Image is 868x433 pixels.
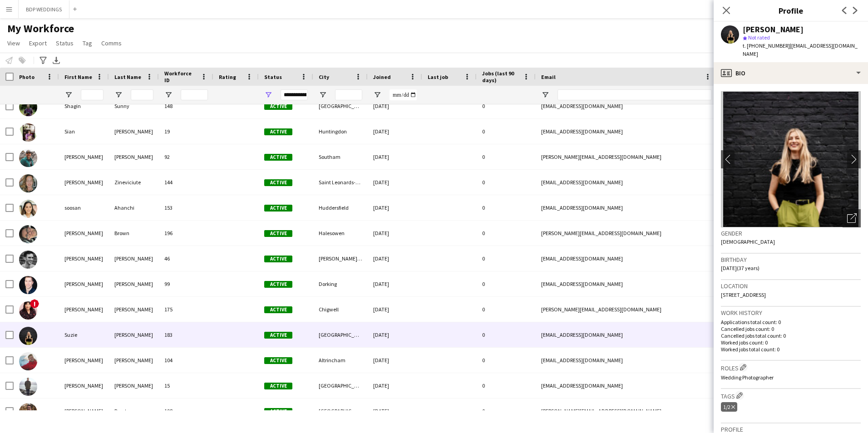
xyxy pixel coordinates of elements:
div: Altrincham [313,348,368,373]
div: [PERSON_NAME] [59,170,109,195]
h3: Birthday [721,256,861,264]
div: 148 [159,93,213,118]
img: Crew avatar or photo [721,91,861,227]
div: 0 [477,373,536,398]
app-action-btn: Advanced filters [38,55,49,66]
span: Last job [428,74,448,80]
p: Worked jobs total count: 0 [721,346,861,353]
h3: Work history [721,309,861,317]
div: [PERSON_NAME] Bay [313,246,368,271]
div: 99 [159,271,213,296]
div: Dorking [313,271,368,296]
div: [GEOGRAPHIC_DATA] [313,399,368,423]
span: | [EMAIL_ADDRESS][DOMAIN_NAME] [743,42,858,57]
div: 0 [477,399,536,423]
div: Suzie [59,322,109,347]
div: [DATE] [368,119,422,144]
img: Steve Brown [19,225,37,243]
div: [EMAIL_ADDRESS][DOMAIN_NAME] [536,322,717,347]
span: Jobs (last 90 days) [482,70,519,84]
img: Susan Choi [19,301,37,320]
img: Simon Clarke [19,149,37,167]
div: [DATE] [368,322,422,347]
div: 19 [159,119,213,144]
span: Not rated [748,34,770,41]
span: City [319,74,329,80]
h3: Roles [721,363,861,372]
div: [EMAIL_ADDRESS][DOMAIN_NAME] [536,246,717,271]
div: Southam [313,144,368,169]
div: [PERSON_NAME] [109,348,159,373]
span: Active [264,179,292,186]
div: [PERSON_NAME] [109,271,159,296]
div: [PERSON_NAME] [743,25,804,34]
div: 144 [159,170,213,195]
a: Comms [98,37,125,49]
img: soosan Ahanchi [19,200,37,218]
span: My Workforce [7,22,74,35]
div: [PERSON_NAME] [59,373,109,398]
span: Active [264,230,292,237]
div: Zineviciute [109,170,159,195]
h3: Location [721,282,861,290]
div: [PERSON_NAME] [109,246,159,271]
div: [PERSON_NAME][EMAIL_ADDRESS][DOMAIN_NAME] [536,144,717,169]
span: Photo [19,74,35,80]
span: Active [264,408,292,415]
img: Tom Barstow [19,403,37,421]
a: View [4,37,24,49]
img: Thomas Groves [19,352,37,370]
div: 46 [159,246,213,271]
div: [PERSON_NAME] [109,373,159,398]
div: [PERSON_NAME] [59,246,109,271]
div: Huddersfield [313,195,368,220]
span: Active [264,281,292,288]
div: [DATE] [368,93,422,118]
div: Sian [59,119,109,144]
div: 0 [477,297,536,322]
img: Simona Zineviciute [19,174,37,192]
span: Active [264,128,292,135]
div: [PERSON_NAME] [109,322,159,347]
span: [DEMOGRAPHIC_DATA] [721,238,775,245]
div: [PERSON_NAME][EMAIL_ADDRESS][DOMAIN_NAME] [536,221,717,246]
button: Open Filter Menu [541,91,549,99]
div: [EMAIL_ADDRESS][DOMAIN_NAME] [536,170,717,195]
div: [PERSON_NAME] [59,144,109,169]
div: [GEOGRAPHIC_DATA] [313,93,368,118]
div: Sunny [109,93,159,118]
a: Export [25,37,50,49]
button: Open Filter Menu [319,91,327,99]
div: [EMAIL_ADDRESS][DOMAIN_NAME] [536,195,717,220]
span: Joined [373,74,391,80]
div: 198 [159,399,213,423]
div: 0 [477,170,536,195]
div: Open photos pop-in [843,209,861,227]
h3: Tags [721,391,861,400]
span: Active [264,383,292,389]
span: Rating [219,74,236,80]
img: Sian Richardson [19,123,37,142]
input: Workforce ID Filter Input [181,89,208,100]
div: [DATE] [368,246,422,271]
div: [EMAIL_ADDRESS][DOMAIN_NAME] [536,119,717,144]
div: [PERSON_NAME][EMAIL_ADDRESS][DOMAIN_NAME] [536,399,717,423]
div: 0 [477,93,536,118]
img: Stuart Kinghorn [19,276,37,294]
span: Active [264,332,292,339]
input: First Name Filter Input [81,89,104,100]
div: [EMAIL_ADDRESS][DOMAIN_NAME] [536,373,717,398]
div: 0 [477,195,536,220]
div: [PERSON_NAME] [59,271,109,296]
span: First Name [64,74,92,80]
div: Brown [109,221,159,246]
button: Open Filter Menu [164,91,173,99]
input: Joined Filter Input [390,89,417,100]
div: 0 [477,221,536,246]
span: Wedding Photographer [721,374,774,381]
button: BDP WEDDINGS [19,0,69,18]
h3: Gender [721,229,861,237]
div: [DATE] [368,271,422,296]
span: Status [56,39,74,47]
div: [PERSON_NAME] [109,144,159,169]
